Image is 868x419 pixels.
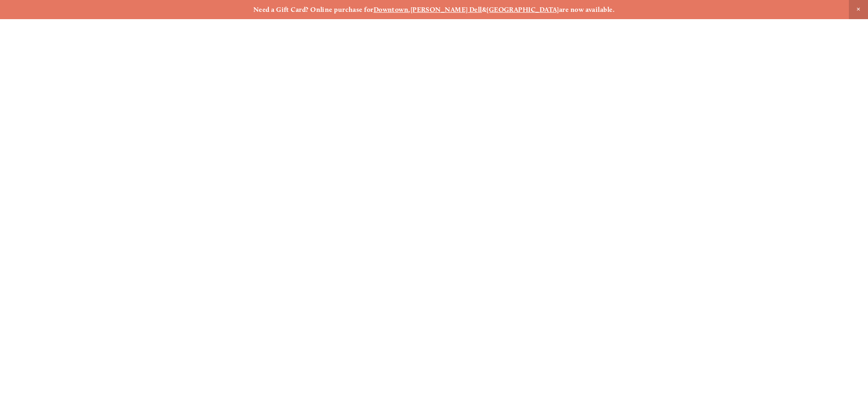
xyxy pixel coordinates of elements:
[374,5,409,14] a: Downtown
[487,5,559,14] a: [GEOGRAPHIC_DATA]
[253,5,374,14] strong: Need a Gift Card? Online purchase for
[482,5,487,14] strong: &
[411,5,482,14] a: [PERSON_NAME] Dell
[559,5,615,14] strong: are now available.
[408,5,410,14] strong: ,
